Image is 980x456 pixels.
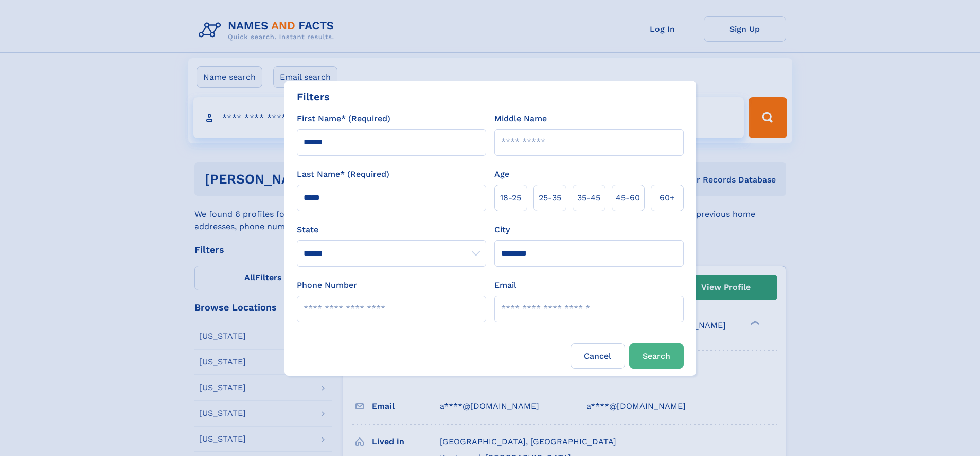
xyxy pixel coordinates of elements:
label: City [494,224,510,236]
span: 45‑60 [616,192,640,204]
label: Cancel [571,343,625,369]
label: State [297,224,486,236]
label: Email [494,279,516,291]
span: 25‑35 [539,192,561,204]
button: Search [629,343,684,369]
div: Filters [297,89,330,104]
label: Last Name* (Required) [297,168,389,180]
label: Age [494,168,509,180]
label: First Name* (Required) [297,113,390,125]
label: Middle Name [494,113,547,125]
span: 35‑45 [577,192,600,204]
label: Phone Number [297,279,357,291]
span: 18‑25 [500,192,521,204]
span: 60+ [660,192,675,204]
